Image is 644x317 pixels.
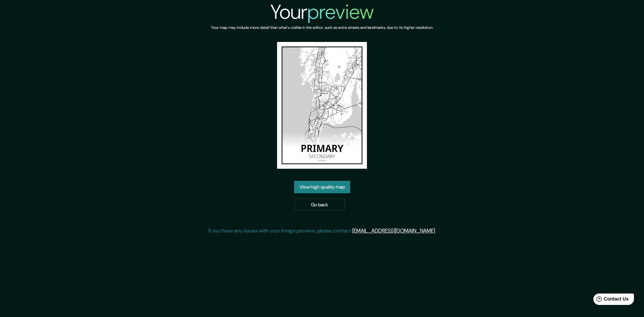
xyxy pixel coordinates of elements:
[277,42,367,169] img: created-map-preview
[352,227,435,234] a: [EMAIL_ADDRESS][DOMAIN_NAME]
[211,24,433,31] h6: Your map may include more detail than what's visible in the editor, such as extra streets and lan...
[294,199,345,211] a: Go back
[294,181,350,193] a: View high quality map
[584,291,637,310] iframe: Help widget launcher
[208,227,436,235] p: If you have any issues with your image preview, please contact .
